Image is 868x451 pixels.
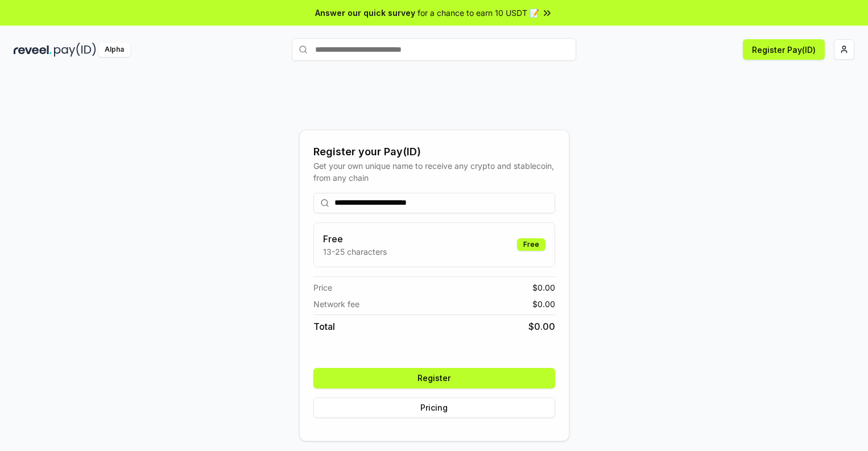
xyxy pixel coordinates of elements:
[323,232,387,246] h3: Free
[313,368,555,388] button: Register
[313,320,335,333] span: Total
[418,7,539,19] span: for a chance to earn 10 USDT 📝
[532,298,555,310] span: $ 0.00
[532,282,555,293] span: $ 0.00
[54,43,96,57] img: pay_id
[313,160,555,184] div: Get your own unique name to receive any crypto and stablecoin, from any chain
[98,43,130,57] div: Alpha
[14,43,52,57] img: reveel_dark
[517,238,545,251] div: Free
[743,39,825,60] button: Register Pay(ID)
[313,298,359,310] span: Network fee
[313,282,332,293] span: Price
[313,398,555,418] button: Pricing
[323,246,387,258] p: 13-25 characters
[528,320,555,333] span: $ 0.00
[315,7,415,19] span: Answer our quick survey
[313,144,555,160] div: Register your Pay(ID)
